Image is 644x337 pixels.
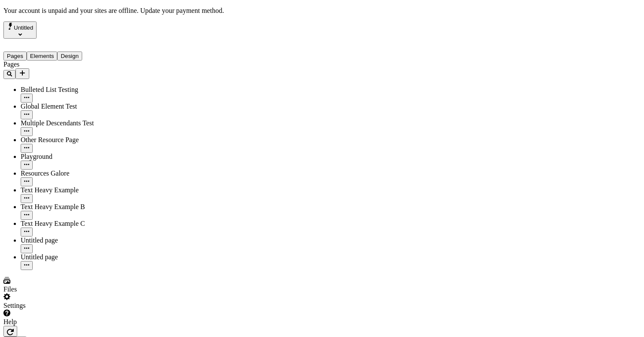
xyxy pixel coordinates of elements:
span: Untitled [14,24,33,31]
button: Elements [27,52,58,61]
div: Text Heavy Example B [21,203,107,211]
div: Other Resource Page [21,136,107,144]
div: Resources Galore [21,170,107,177]
div: Files [3,285,107,293]
div: Pages [3,61,107,68]
div: Playground [21,153,107,161]
div: Untitled page [21,237,107,244]
div: Text Heavy Example C [21,220,107,228]
button: Select site [3,21,37,39]
div: Help [3,318,107,326]
button: Design [57,52,82,61]
div: Global Element Test [21,103,107,110]
button: Add new [15,68,29,79]
p: Your account is unpaid and your sites are offline. [3,7,641,15]
button: Pages [3,52,27,61]
div: Untitled page [21,253,107,261]
span: Update your payment method. [140,7,224,14]
div: Multiple Descendants Test [21,119,107,127]
div: Bulleted List Testing [21,86,107,94]
div: Text Heavy Example [21,186,107,194]
div: Settings [3,302,107,310]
